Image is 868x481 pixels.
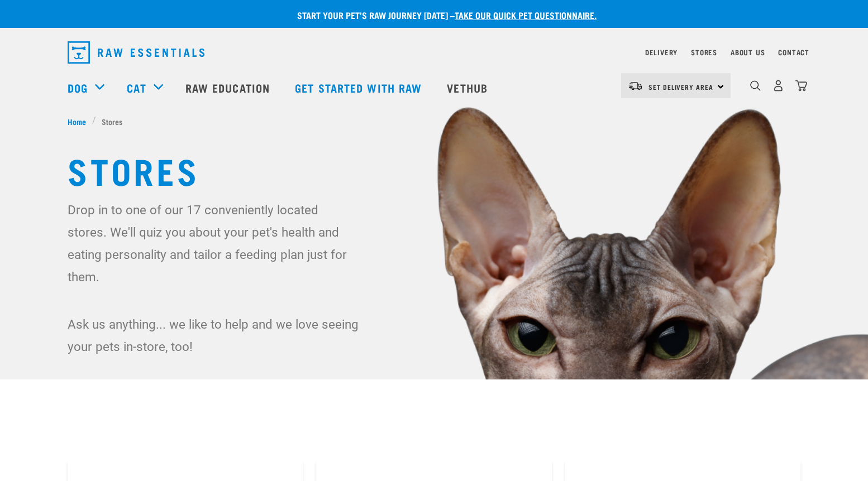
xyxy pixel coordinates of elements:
span: Home [68,116,86,127]
img: home-icon@2x.png [795,80,807,92]
nav: breadcrumbs [68,116,800,127]
a: Dog [68,79,88,96]
p: Ask us anything... we like to help and we love seeing your pets in-store, too! [68,313,361,358]
h1: Stores [68,150,800,190]
a: Stores [691,50,717,54]
nav: dropdown navigation [59,37,809,68]
img: van-moving.png [628,81,643,91]
a: Vethub [436,65,502,110]
a: Cat [127,79,146,96]
img: Raw Essentials Logo [68,41,204,64]
a: Delivery [645,50,678,54]
a: Contact [778,50,809,54]
a: About Us [731,50,765,54]
a: Get started with Raw [284,65,436,110]
span: Set Delivery Area [648,85,713,89]
p: Drop in to one of our 17 conveniently located stores. We'll quiz you about your pet's health and ... [68,199,361,288]
a: take our quick pet questionnaire. [455,12,597,17]
img: user.png [772,80,784,92]
a: Home [68,116,92,127]
a: Raw Education [174,65,284,110]
img: home-icon-1@2x.png [750,80,761,91]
